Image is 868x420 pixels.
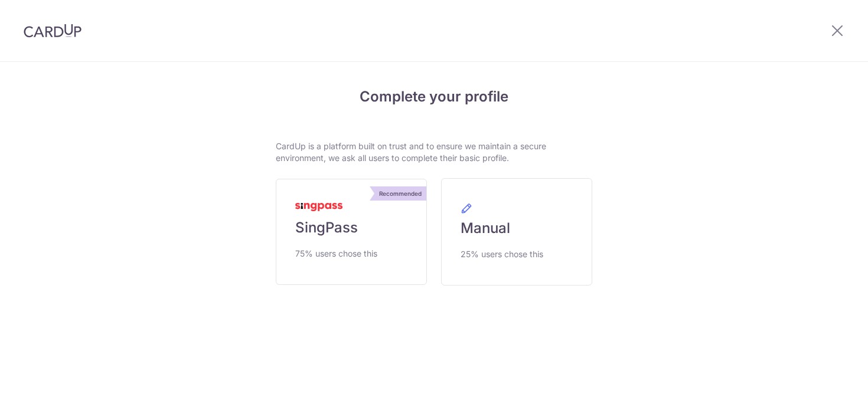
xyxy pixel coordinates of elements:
span: Manual [461,219,510,238]
iframe: Opens a widget where you can find more information [792,385,856,414]
span: SingPass [295,218,358,237]
h4: Complete your profile [276,86,592,107]
p: CardUp is a platform built on trust and to ensure we maintain a secure environment, we ask all us... [276,140,592,164]
a: Recommended SingPass 75% users chose this [276,179,427,285]
img: CardUp [24,24,81,38]
a: Manual 25% users chose this [441,178,592,286]
span: 25% users chose this [461,247,543,261]
img: MyInfoLogo [295,203,342,211]
div: Recommended [374,186,426,201]
span: 75% users chose this [295,247,377,261]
